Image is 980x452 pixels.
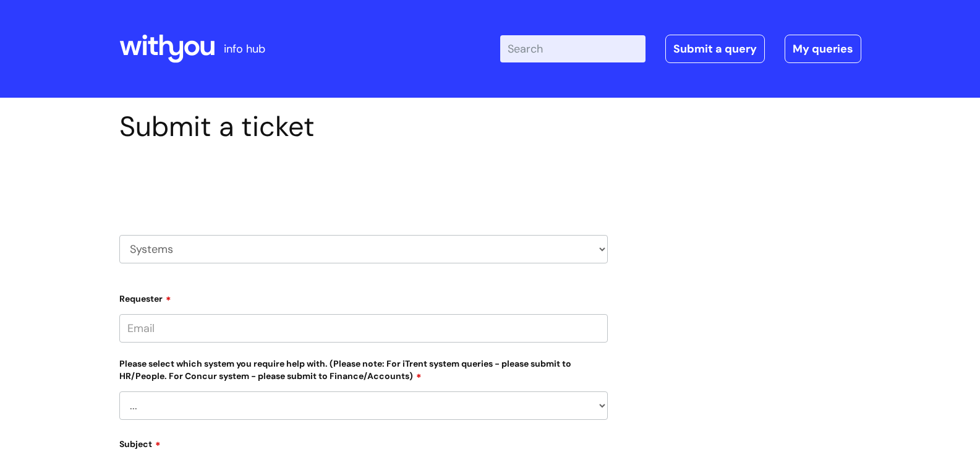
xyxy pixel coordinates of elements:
[785,35,861,63] a: My queries
[224,39,265,59] p: info hub
[119,110,608,143] h1: Submit a ticket
[119,314,608,343] input: Email
[119,356,608,382] label: Please select which system you require help with. (Please note: For iTrent system queries - pleas...
[665,35,765,63] a: Submit a query
[119,172,608,195] h2: Select issue type
[500,35,646,62] input: Search
[119,435,608,450] label: Subject
[119,289,608,304] label: Requester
